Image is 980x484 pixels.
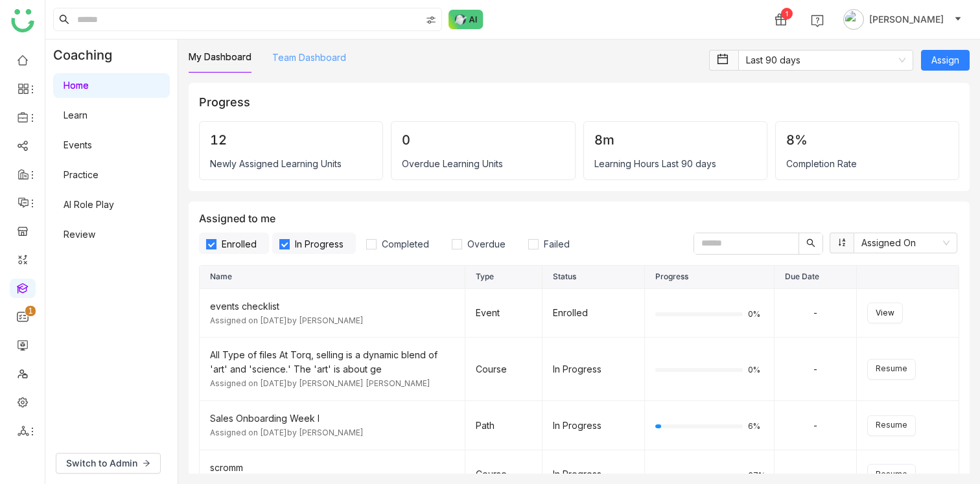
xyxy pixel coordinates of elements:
[402,158,564,169] div: Overdue Learning Units
[64,109,87,121] a: Learn
[867,359,916,380] button: Resume
[200,266,465,289] th: Name
[199,93,959,111] div: Progress
[876,468,907,481] span: Resume
[56,453,161,474] button: Switch to Admin
[426,15,436,25] img: search-type.svg
[210,411,454,426] div: Sales Onboarding Week I
[748,472,764,479] span: 67%
[476,419,531,433] div: Path
[781,8,793,19] div: 1
[931,53,959,67] span: Assign
[210,348,454,376] div: All Type of files At Torq, selling is a dynamic blend of 'art' and 'science.' The 'art' is about ge
[748,422,764,430] span: 6%
[869,12,944,27] span: [PERSON_NAME]
[594,132,756,148] div: 8m
[645,266,775,289] th: Progress
[876,419,907,432] span: Resume
[210,315,454,327] div: Assigned on [DATE] by [PERSON_NAME]
[876,307,894,319] span: View
[66,456,137,470] span: Switch to Admin
[377,238,434,249] span: Completed
[921,50,970,71] button: Assign
[189,51,251,62] a: My Dashboard
[64,199,114,210] a: AI Role Play
[746,51,905,70] nz-select-item: Last 90 days
[25,306,36,316] nz-badge-sup: 1
[539,238,575,249] span: Failed
[748,366,764,374] span: 0%
[867,303,903,323] button: View
[210,378,454,390] div: Assigned on [DATE] by [PERSON_NAME] [PERSON_NAME]
[64,139,92,150] a: Events
[553,419,634,433] div: In Progress
[210,427,454,439] div: Assigned on [DATE] by [PERSON_NAME]
[476,362,531,376] div: Course
[210,299,454,314] div: events checklist
[402,132,564,148] div: 0
[775,289,856,338] td: -
[786,132,948,148] div: 8%
[476,467,531,481] div: Course
[210,461,454,475] div: scromm
[553,306,634,320] div: Enrolled
[553,467,634,481] div: In Progress
[775,338,856,401] td: -
[64,169,99,180] a: Practice
[775,266,856,289] th: Due Date
[216,238,262,249] span: Enrolled
[272,52,346,63] a: Team Dashboard
[210,132,372,148] div: 12
[28,305,33,317] p: 1
[210,158,372,169] div: Newly Assigned Learning Units
[775,401,856,450] td: -
[462,238,511,249] span: Overdue
[786,158,948,169] div: Completion Rate
[11,9,34,32] img: logo
[45,40,132,71] div: Coaching
[290,238,349,249] span: In Progress
[867,415,916,436] button: Resume
[64,229,95,240] a: Review
[553,362,634,376] div: In Progress
[542,266,645,289] th: Status
[841,9,964,30] button: [PERSON_NAME]
[876,363,907,375] span: Resume
[748,310,764,318] span: 0%
[476,306,531,320] div: Event
[64,80,89,91] a: Home
[861,233,950,253] nz-select-item: Assigned On
[199,212,959,255] div: Assigned to me
[449,10,484,29] img: ask-buddy-normal.svg
[594,158,756,169] div: Learning Hours Last 90 days
[843,9,864,30] img: avatar
[811,14,824,27] img: help.svg
[465,266,542,289] th: Type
